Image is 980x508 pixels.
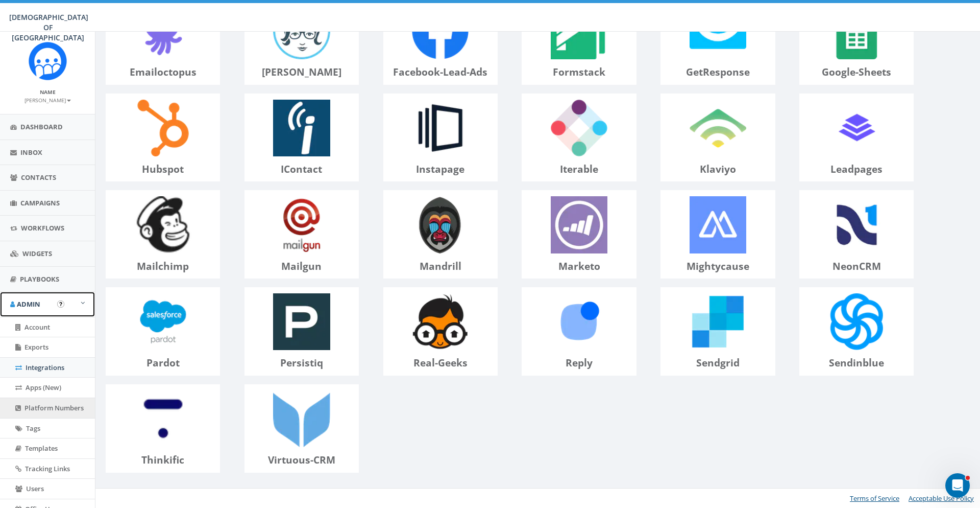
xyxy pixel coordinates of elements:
[245,65,358,79] p: [PERSON_NAME]
[106,65,219,79] p: emailoctopus
[245,259,358,273] p: mailgun
[800,259,913,273] p: neonCRM
[384,162,497,176] p: instapage
[20,148,42,157] span: Inbox
[20,198,60,207] span: Campaigns
[406,288,474,356] img: real-geeks-logo
[26,363,64,372] span: Integrations
[823,94,891,162] img: leadpages-logo
[25,444,58,453] span: Templates
[9,12,88,42] span: [DEMOGRAPHIC_DATA] OF [GEOGRAPHIC_DATA]
[24,97,71,104] small: [PERSON_NAME]
[29,42,67,80] img: Rally_Corp_Icon.png
[823,191,891,259] img: neonCRM-logo
[22,249,52,258] span: Widgets
[684,94,752,162] img: klaviyo-logo
[522,65,635,79] p: formstack
[267,94,335,162] img: iContact-logo
[684,288,752,356] img: sendgrid-logo
[909,494,974,503] a: Acceptable Use Policy
[245,453,358,467] p: virtuous-CRM
[800,65,913,79] p: google-sheets
[661,259,774,273] p: mightycause
[24,95,71,104] a: [PERSON_NAME]
[245,356,358,370] p: persistiq
[26,383,61,392] span: Apps (New)
[384,356,497,370] p: real-geeks
[40,88,56,96] small: Name
[522,356,635,370] p: reply
[545,288,613,356] img: reply-logo
[661,356,774,370] p: sendgrid
[26,424,40,433] span: Tags
[106,259,219,273] p: mailchimp
[57,301,64,308] button: Open In-App Guide
[267,288,335,356] img: persistiq-logo
[25,464,70,473] span: Tracking Links
[129,94,197,162] img: hubspot-logo
[245,162,358,176] p: iContact
[20,122,63,131] span: Dashboard
[106,356,219,370] p: pardot
[800,162,913,176] p: leadpages
[945,473,970,498] iframe: Intercom live chat
[522,259,635,273] p: marketo
[26,484,44,493] span: Users
[129,191,197,259] img: mailchimp-logo
[684,191,752,259] img: mightycause-logo
[17,299,40,309] span: Admin
[24,342,48,352] span: Exports
[24,322,50,332] span: Account
[800,356,913,370] p: sendinblue
[24,403,84,412] span: Platform Numbers
[106,162,219,176] p: hubspot
[21,173,56,182] span: Contacts
[267,385,335,453] img: virtuous-CRM-logo
[384,259,497,273] p: mandrill
[823,288,891,356] img: sendinblue-logo
[406,191,474,259] img: mandrill-logo
[406,94,474,162] img: instapage-logo
[661,162,774,176] p: klaviyo
[129,385,197,453] img: thinkific-logo
[384,65,497,79] p: facebook-lead-ads
[267,191,335,259] img: mailgun-logo
[522,162,635,176] p: iterable
[20,274,59,284] span: Playbooks
[129,288,197,356] img: pardot-logo
[661,65,774,79] p: getResponse
[850,494,899,503] a: Terms of Service
[106,453,219,467] p: thinkific
[21,223,64,233] span: Workflows
[545,191,613,259] img: marketo-logo
[545,94,613,162] img: iterable-logo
